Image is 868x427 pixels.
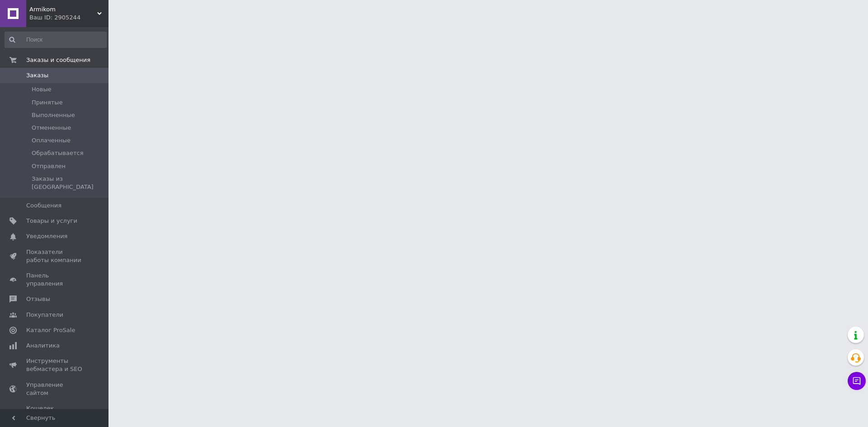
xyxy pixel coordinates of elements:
[26,56,90,64] span: Заказы и сообщения
[26,295,50,303] span: Отзывы
[26,272,84,288] span: Панель управления
[32,162,66,170] span: Отправлен
[5,32,107,48] input: Поиск
[26,381,84,397] span: Управление сайтом
[26,71,48,80] span: Заказы
[26,404,84,421] span: Кошелек компании
[26,202,61,210] span: Сообщения
[32,175,106,191] span: Заказы из [GEOGRAPHIC_DATA]
[26,311,63,319] span: Покупатели
[32,149,83,157] span: Обрабатывается
[32,85,52,94] span: Новые
[26,326,75,334] span: Каталог ProSale
[26,217,77,225] span: Товары и услуги
[29,14,108,22] div: Ваш ID: 2905244
[32,99,63,107] span: Принятые
[26,232,67,240] span: Уведомления
[26,342,60,350] span: Аналитика
[848,372,866,390] button: Чат с покупателем
[29,5,97,14] span: Armikom
[26,248,84,264] span: Показатели работы компании
[26,357,84,373] span: Инструменты вебмастера и SEO
[32,124,71,132] span: Отмененные
[32,136,71,145] span: Оплаченные
[32,111,75,119] span: Выполненные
